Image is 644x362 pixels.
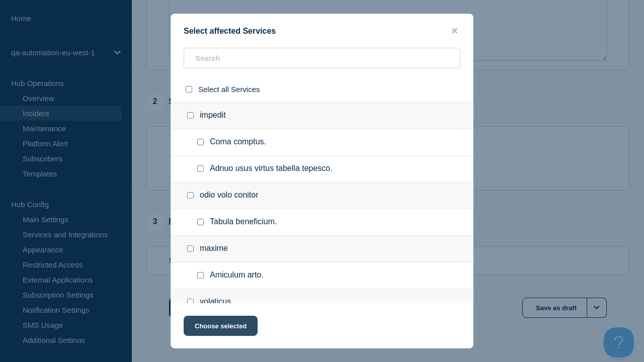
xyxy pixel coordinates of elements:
[187,299,194,305] input: volaticus checkbox
[171,183,473,209] div: odio volo conitor
[171,289,473,316] div: volaticus
[197,139,204,145] input: Coma comptus. checkbox
[184,316,258,336] button: Choose selected
[197,219,204,225] input: Tabula beneficium. checkbox
[210,137,266,147] span: Coma comptus.
[184,48,460,68] input: Search
[210,270,264,281] span: Amiculum arto.
[187,112,194,119] input: impedit checkbox
[197,272,204,279] input: Amiculum arto. checkbox
[197,165,204,172] input: Adnuo usus virtus tabella tepesco. checkbox
[210,164,333,174] span: Adnuo usus virtus tabella tepesco.
[449,26,460,36] button: close button
[187,245,194,252] input: maxime checkbox
[171,236,473,262] div: maxime
[210,217,277,227] span: Tabula beneficium.
[171,26,473,36] div: Select affected Services
[198,85,260,94] span: Select all Services
[186,86,192,93] input: select all checkbox
[187,192,194,199] input: odio volo conitor checkbox
[171,102,473,129] div: impedit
